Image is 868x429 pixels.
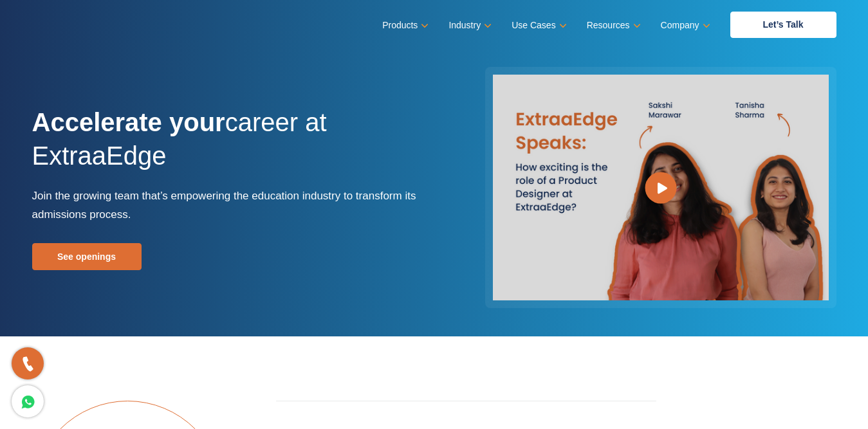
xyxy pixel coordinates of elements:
a: Company [661,16,708,35]
a: Let’s Talk [730,12,836,38]
p: Join the growing team that’s empowering the education industry to transform its admissions process. [32,187,425,224]
h1: career at ExtraaEdge [32,105,425,187]
a: Use Cases [512,16,564,35]
a: Industry [448,16,489,35]
a: Products [382,16,426,35]
a: Resources [587,16,638,35]
strong: Accelerate your [32,108,225,136]
a: See openings [32,243,142,270]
